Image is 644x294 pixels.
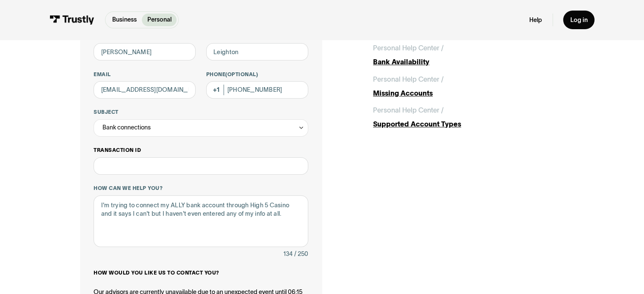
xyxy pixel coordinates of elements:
[373,74,564,98] a: Personal Help Center /Missing Accounts
[373,105,564,129] a: Personal Help Center /Supported Account Types
[142,14,177,26] a: Personal
[206,43,308,60] input: Howard
[94,81,196,99] input: alex@mail.com
[294,249,308,259] div: / 250
[373,105,444,115] div: Personal Help Center /
[94,185,308,192] label: How can we help you?
[373,57,564,67] div: Bank Availability
[373,88,564,99] div: Missing Accounts
[94,71,196,78] label: Email
[529,16,542,24] a: Help
[373,119,564,129] div: Supported Account Types
[94,269,308,276] label: How would you like us to contact you?
[94,43,196,60] input: Alex
[147,15,171,24] p: Personal
[373,74,444,85] div: Personal Help Center /
[225,71,258,77] span: (Optional)
[373,43,564,67] a: Personal Help Center /Bank Availability
[50,15,94,25] img: Trustly Logo
[94,109,308,115] label: Subject
[102,122,151,133] div: Bank connections
[94,119,308,137] div: Bank connections
[112,15,137,24] p: Business
[206,71,308,78] label: Phone
[206,81,308,99] input: (555) 555-5555
[373,43,444,53] div: Personal Help Center /
[570,16,587,24] div: Log in
[94,147,308,154] label: Transaction ID
[107,14,142,26] a: Business
[563,11,594,29] a: Log in
[283,249,293,259] div: 134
